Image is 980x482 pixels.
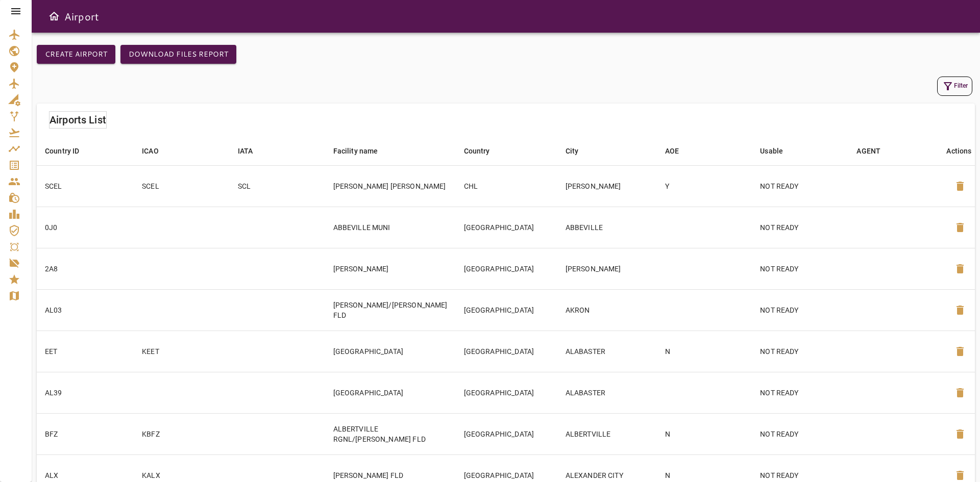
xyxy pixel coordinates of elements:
[948,298,972,322] button: Delete Airport
[557,289,657,331] td: AKRON
[142,145,172,157] span: ICAO
[557,331,657,372] td: ALABASTER
[37,207,134,248] td: 0J0
[456,165,557,207] td: CHL
[948,422,972,446] button: Delete Airport
[760,181,840,191] p: NOT READY
[954,387,966,399] span: delete
[557,372,657,413] td: ALABASTER
[954,345,966,358] span: delete
[760,346,840,357] p: NOT READY
[120,45,236,64] button: Download Files Report
[760,222,840,233] p: NOT READY
[856,145,894,157] span: AGENT
[954,221,966,234] span: delete
[954,428,966,440] span: delete
[657,413,752,454] td: N
[134,165,229,207] td: SCEL
[134,413,229,454] td: KBFZ
[45,145,93,157] span: Country ID
[325,372,456,413] td: [GEOGRAPHIC_DATA]
[856,145,880,157] div: AGENT
[44,6,64,27] button: Open drawer
[456,289,557,331] td: [GEOGRAPHIC_DATA]
[948,215,972,240] button: Delete Airport
[45,145,80,157] div: Country ID
[333,145,378,157] div: Facility name
[657,331,752,372] td: N
[954,263,966,275] span: delete
[760,264,840,274] p: NOT READY
[760,429,840,439] p: NOT READY
[37,248,134,289] td: 2A8
[557,207,657,248] td: ABBEVILLE
[456,372,557,413] td: [GEOGRAPHIC_DATA]
[37,372,134,413] td: AL39
[37,289,134,331] td: AL03
[557,248,657,289] td: [PERSON_NAME]
[937,77,972,96] button: Filter
[325,331,456,372] td: [GEOGRAPHIC_DATA]
[142,145,159,157] div: ICAO
[37,165,134,207] td: SCEL
[566,145,592,157] span: City
[325,207,456,248] td: ABBEVILLE MUNI
[37,413,134,454] td: BFZ
[665,145,692,157] span: AOE
[325,248,456,289] td: [PERSON_NAME]
[64,8,99,24] h6: Airport
[325,289,456,331] td: [PERSON_NAME]/[PERSON_NAME] FLD
[50,112,106,128] h6: Airports List
[954,304,966,316] span: delete
[37,331,134,372] td: EET
[456,331,557,372] td: [GEOGRAPHIC_DATA]
[760,470,840,480] p: NOT READY
[134,331,229,372] td: KEET
[325,165,456,207] td: [PERSON_NAME] [PERSON_NAME]
[230,165,325,207] td: SCL
[566,145,579,157] div: City
[557,413,657,454] td: ALBERTVILLE
[657,165,752,207] td: Y
[333,145,391,157] span: Facility name
[948,380,972,405] button: Delete Airport
[456,413,557,454] td: [GEOGRAPHIC_DATA]
[948,339,972,364] button: Delete Airport
[665,145,679,157] div: AOE
[954,180,966,192] span: delete
[464,145,490,157] div: Country
[456,207,557,248] td: [GEOGRAPHIC_DATA]
[456,248,557,289] td: [GEOGRAPHIC_DATA]
[760,305,840,315] p: NOT READY
[557,165,657,207] td: [PERSON_NAME]
[238,145,253,157] div: IATA
[948,174,972,198] button: Delete Airport
[37,45,115,64] button: Create airport
[238,145,266,157] span: IATA
[464,145,503,157] span: Country
[948,257,972,281] button: Delete Airport
[760,388,840,398] p: NOT READY
[954,469,966,481] span: delete
[325,413,456,454] td: ALBERTVILLE RGNL/[PERSON_NAME] FLD
[760,145,796,157] span: Usable
[760,145,783,157] div: Usable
